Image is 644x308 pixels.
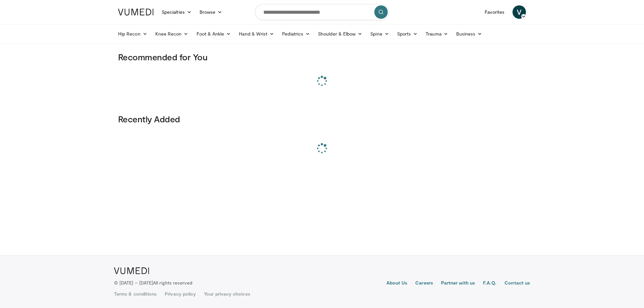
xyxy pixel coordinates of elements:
[441,280,475,288] a: Partner with us
[118,9,154,15] img: VuMedi Logo
[483,280,496,288] a: F.A.Q.
[452,27,486,41] a: Business
[165,291,196,297] a: Privacy policy
[422,27,452,41] a: Trauma
[415,280,433,288] a: Careers
[158,5,196,19] a: Specialties
[114,280,193,286] p: © [DATE] – [DATE]
[193,27,235,41] a: Foot & Ankle
[386,280,408,288] a: About Us
[513,5,526,19] a: V
[118,52,526,62] h3: Recommended for You
[114,291,157,297] a: Terms & conditions
[481,5,508,19] a: Favorites
[196,5,226,19] a: Browse
[255,4,389,20] input: Search topics, interventions
[235,27,278,41] a: Hand & Wrist
[118,114,526,124] h3: Recently Added
[314,27,366,41] a: Shoulder & Elbow
[153,280,192,286] span: All rights reserved
[278,27,314,41] a: Pediatrics
[114,27,151,41] a: Hip Recon
[204,291,250,297] a: Your privacy choices
[366,27,393,41] a: Spine
[114,267,149,274] img: VuMedi Logo
[393,27,422,41] a: Sports
[151,27,193,41] a: Knee Recon
[504,280,530,288] a: Contact us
